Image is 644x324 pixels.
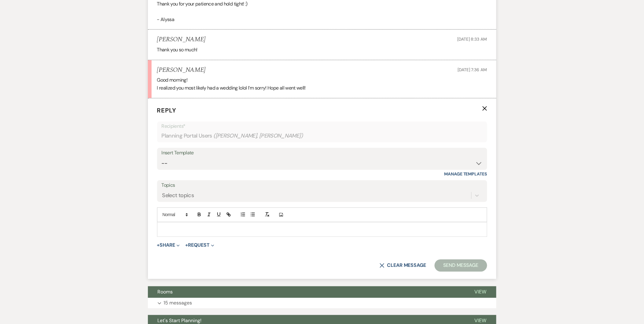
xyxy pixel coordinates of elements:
span: Let's Start Planning! [158,318,202,324]
span: + [185,243,188,248]
div: Insert Template [162,149,483,157]
p: I realized you most likely had a wedding lolol I’m sorry! Hope all went well! [157,84,487,92]
p: - Alyssa [157,16,487,24]
h5: [PERSON_NAME] [157,66,206,74]
span: + [157,243,160,248]
button: View [465,286,496,298]
span: View [475,318,487,324]
button: Clear message [380,263,426,268]
h5: [PERSON_NAME] [157,36,206,43]
div: Select topics [162,191,194,200]
button: Rooms [148,286,465,298]
div: Planning Portal Users [162,130,483,142]
span: Rooms [158,289,173,295]
span: ( [PERSON_NAME], [PERSON_NAME] ) [213,132,303,140]
p: Thank you so much! [157,46,487,54]
a: Manage Templates [444,171,487,177]
span: View [475,289,487,295]
span: [DATE] 8:33 AM [457,36,487,42]
p: Good morning! [157,76,487,84]
button: Request [185,243,214,248]
p: Recipients* [162,122,483,130]
p: 15 messages [164,299,192,307]
span: [DATE] 7:36 AM [458,67,487,72]
button: Share [157,243,180,248]
label: Topics [162,181,483,190]
span: Reply [157,106,177,114]
button: 15 messages [148,298,496,308]
button: Send Message [435,260,487,272]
